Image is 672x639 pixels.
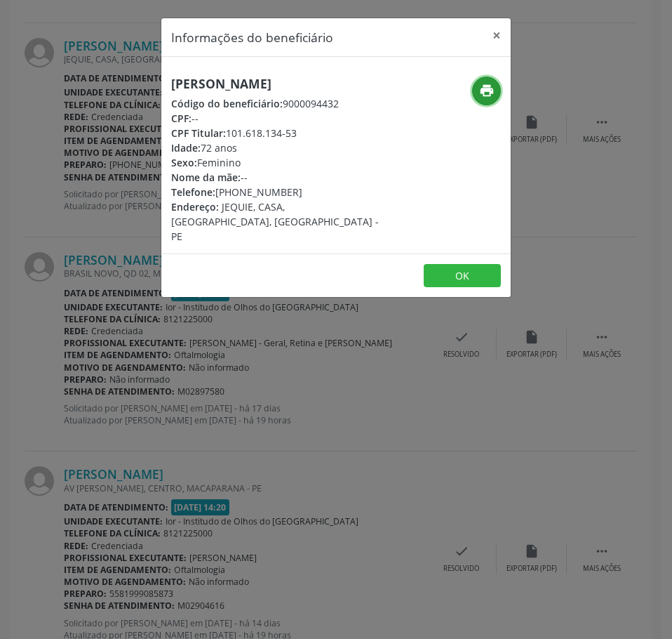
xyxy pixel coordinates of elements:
div: 72 anos [171,140,384,155]
i: print [479,83,495,98]
button: OK [424,264,501,288]
span: CPF: [171,112,191,125]
span: Nome da mãe: [171,171,241,184]
div: -- [171,111,384,126]
div: Feminino [171,155,384,170]
h5: [PERSON_NAME] [171,77,384,91]
span: Código do beneficiário: [171,97,283,110]
span: CPF Titular: [171,126,226,140]
div: -- [171,170,384,185]
span: JEQUIE, CASA, [GEOGRAPHIC_DATA], [GEOGRAPHIC_DATA] - PE [171,200,379,243]
h5: Informações do beneficiário [171,28,333,46]
span: Telefone: [171,185,215,199]
div: 9000094432 [171,96,384,111]
div: 101.618.134-53 [171,126,384,140]
div: [PHONE_NUMBER] [171,185,384,199]
button: Close [483,18,511,53]
button: print [472,77,501,105]
span: Sexo: [171,156,197,169]
span: Endereço: [171,200,219,213]
span: Idade: [171,141,201,154]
